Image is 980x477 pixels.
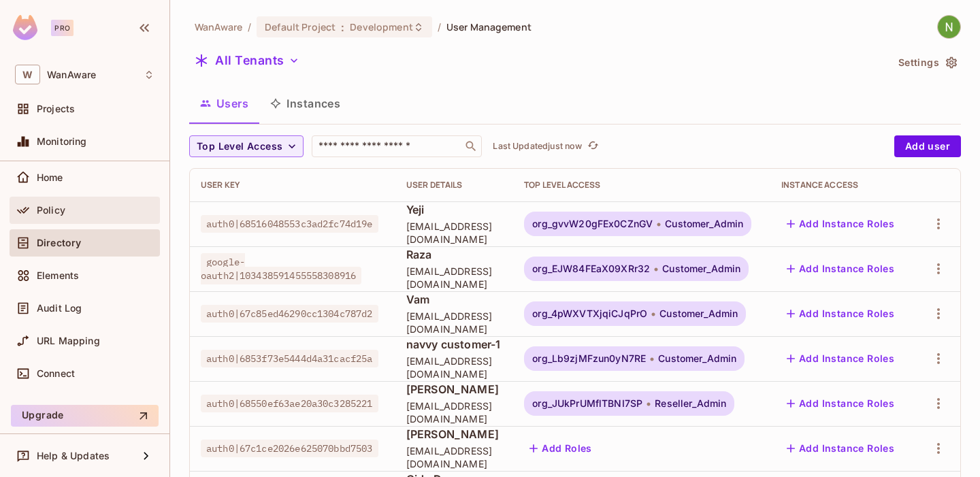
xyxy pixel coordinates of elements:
[265,20,336,33] span: Default Project
[438,20,441,33] li: /
[37,303,82,314] span: Audit Log
[37,237,81,248] span: Directory
[15,65,40,84] span: W
[532,308,647,319] span: org_4pWXVTXjqiCJqPrO
[532,218,653,229] span: org_gvvW20gFEx0CZnGV
[37,368,75,379] span: Connect
[37,205,65,216] span: Policy
[195,20,242,33] span: the active workspace
[406,355,502,380] span: [EMAIL_ADDRESS][DOMAIN_NAME]
[532,398,642,409] span: org_JUkPrUMflTBNI7SP
[587,139,599,153] span: refresh
[893,52,961,73] button: Settings
[894,135,961,157] button: Add user
[406,247,502,262] span: Raza
[37,136,87,147] span: Monitoring
[201,350,378,367] span: auth0|6853f73e5444d4a31cacf25a
[655,398,726,409] span: Reseller_Admin
[524,180,759,191] div: Top Level Access
[340,22,345,33] span: :
[37,172,63,183] span: Home
[781,213,900,235] button: Add Instance Roles
[781,180,904,191] div: Instance Access
[201,180,385,191] div: User Key
[493,141,582,152] p: Last Updated just now
[259,86,351,120] button: Instances
[781,438,900,459] button: Add Instance Roles
[665,218,743,229] span: Customer_Admin
[406,220,502,246] span: [EMAIL_ADDRESS][DOMAIN_NAME]
[406,180,502,191] div: User Details
[524,438,598,459] button: Add Roles
[406,399,502,425] span: [EMAIL_ADDRESS][DOMAIN_NAME]
[189,86,259,120] button: Users
[189,135,304,157] button: Top Level Access
[13,15,37,40] img: SReyMgAAAABJRU5ErkJggg==
[781,258,900,280] button: Add Instance Roles
[201,395,378,412] span: auth0|68550ef63ae20a30c3285221
[582,138,601,154] span: Click to refresh data
[201,253,361,284] span: google-oauth2|103438591455558308916
[350,20,412,33] span: Development
[406,444,502,470] span: [EMAIL_ADDRESS][DOMAIN_NAME]
[406,202,502,217] span: Yeji
[47,69,96,80] span: Workspace: WanAware
[201,305,378,323] span: auth0|67c85ed46290cc1304c787d2
[406,292,502,307] span: Vam
[781,303,900,325] button: Add Instance Roles
[37,103,75,114] span: Projects
[11,405,159,427] button: Upgrade
[781,348,900,369] button: Add Instance Roles
[201,440,378,457] span: auth0|67c1ce2026e625070bbd7503
[51,20,73,36] div: Pro
[37,270,79,281] span: Elements
[532,263,650,274] span: org_EJW84FEaX09XRr32
[662,263,740,274] span: Customer_Admin
[659,308,738,319] span: Customer_Admin
[781,393,900,414] button: Add Instance Roles
[406,337,502,352] span: navvy customer-1
[406,310,502,335] span: [EMAIL_ADDRESS][DOMAIN_NAME]
[658,353,736,364] span: Customer_Admin
[37,335,100,346] span: URL Mapping
[37,450,110,461] span: Help & Updates
[406,382,502,397] span: [PERSON_NAME]
[201,215,378,233] span: auth0|68516048553c3ad2fc74d19e
[585,138,601,154] button: refresh
[532,353,646,364] span: org_Lb9zjMFzun0yN7RE
[938,16,960,38] img: Navanath Jadhav
[189,50,305,71] button: All Tenants
[406,265,502,291] span: [EMAIL_ADDRESS][DOMAIN_NAME]
[446,20,532,33] span: User Management
[248,20,251,33] li: /
[406,427,502,442] span: [PERSON_NAME]
[197,138,282,155] span: Top Level Access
